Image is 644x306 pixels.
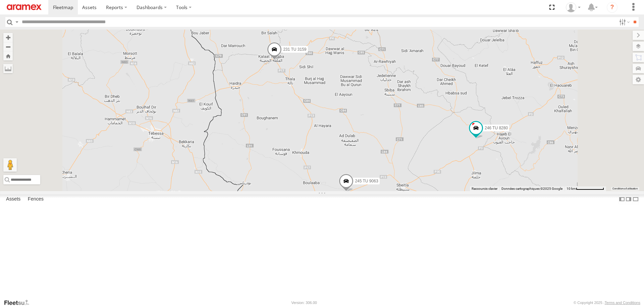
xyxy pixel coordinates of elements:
label: Assets [3,195,24,204]
label: Search Filter Options [616,17,631,27]
i: ? [607,2,618,13]
label: Map Settings [633,75,644,84]
span: Données cartographiques ©2025 Google [501,187,562,190]
button: Faites glisser Pegman sur la carte pour ouvrir Street View [3,158,17,172]
a: Visit our Website [4,299,35,306]
label: Fences [24,195,47,204]
span: 245 TU 9063 [355,179,378,184]
a: Terms and Conditions [605,301,640,305]
label: Search Query [14,17,19,27]
button: Échelle de la carte : 10 km pour 80 pixels [565,186,606,191]
img: aramex-logo.svg [7,4,42,10]
div: Version: 306.00 [291,301,317,305]
div: © Copyright 2025 - [574,301,640,305]
label: Hide Summary Table [632,194,639,204]
button: Zoom Home [3,51,13,60]
span: 231 TU 3159 [283,47,306,52]
button: Raccourcis clavier [472,186,497,191]
label: Measure [3,64,13,73]
label: Dock Summary Table to the Right [625,194,632,204]
a: Conditions d'utilisation (s'ouvre dans un nouvel onglet) [612,187,638,190]
button: Zoom out [3,42,13,51]
label: Dock Summary Table to the Left [619,194,625,204]
button: Zoom in [3,33,13,42]
span: 246 TU 8280 [485,126,508,130]
span: 10 km [567,187,576,190]
div: Youssef Smat [563,2,583,12]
